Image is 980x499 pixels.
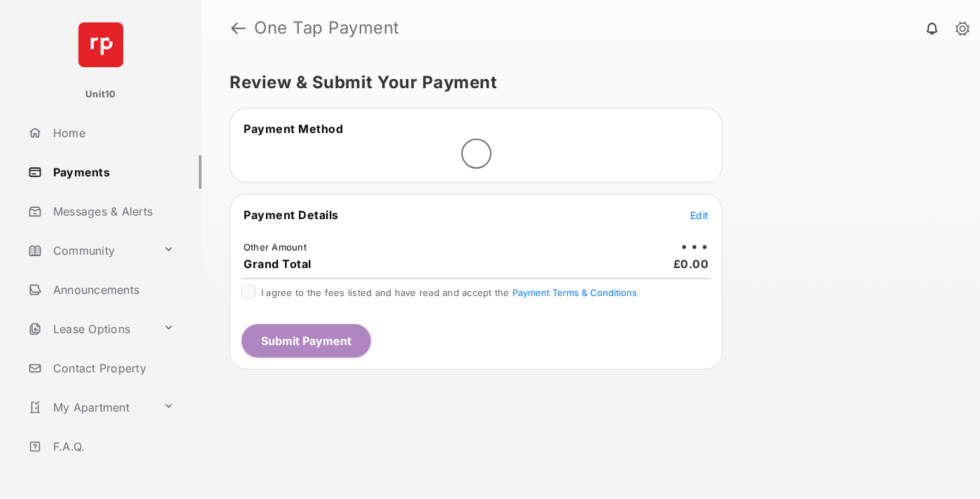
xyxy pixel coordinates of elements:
[690,209,708,221] span: Edit
[22,351,202,385] a: Contact Property
[241,324,371,358] button: Submit Payment
[254,20,400,36] strong: One Tap Payment
[243,241,307,253] td: Other Amount
[690,208,708,222] button: Edit
[22,195,202,228] a: Messages & Alerts
[230,74,941,91] h5: Review & Submit Your Payment
[78,22,123,67] img: svg+xml;base64,PHN2ZyB4bWxucz0iaHR0cDovL3d3dy53My5vcmcvMjAwMC9zdmciIHdpZHRoPSI2NCIgaGVpZ2h0PSI2NC...
[22,234,157,267] a: Community
[673,257,709,271] span: £0.00
[244,257,311,271] span: Grand Total
[244,122,343,136] span: Payment Method
[261,287,637,298] span: I agree to the fees listed and have read and accept the
[85,87,116,101] p: Unit10
[244,208,339,222] span: Payment Details
[512,287,637,298] button: I agree to the fees listed and have read and accept the
[22,116,202,150] a: Home
[22,155,202,189] a: Payments
[22,312,157,346] a: Lease Options
[22,430,202,463] a: F.A.Q.
[22,273,202,307] a: Announcements
[22,391,157,424] a: My Apartment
